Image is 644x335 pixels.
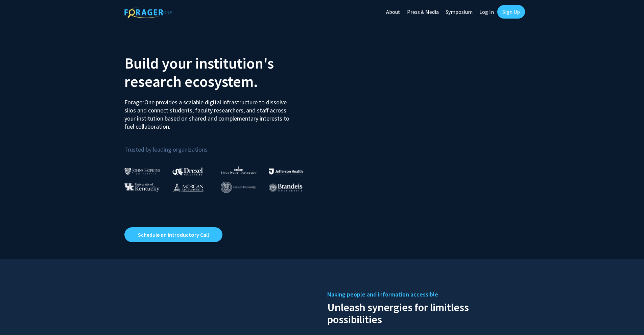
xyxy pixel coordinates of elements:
a: Opens in a new tab [124,227,222,242]
img: Cornell University [221,182,256,193]
h2: Unleash synergies for limitless possibilities [327,300,520,326]
a: Sign Up [497,5,525,19]
img: Drexel University [172,167,203,175]
p: Trusted by leading organizations [124,136,317,155]
img: University of Kentucky [124,183,160,192]
img: ForagerOne Logo [124,6,172,18]
h2: Build your institution's research ecosystem. [124,54,317,91]
img: Morgan State University [172,183,204,191]
img: Thomas Jefferson University [269,169,303,175]
img: High Point University [221,166,257,174]
h5: Making people and information accessible [327,289,520,300]
img: Johns Hopkins University [124,168,160,175]
p: ForagerOne provides a scalable digital infrastructure to dissolve silos and connect students, fac... [124,93,294,131]
img: Brandeis University [269,183,303,192]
